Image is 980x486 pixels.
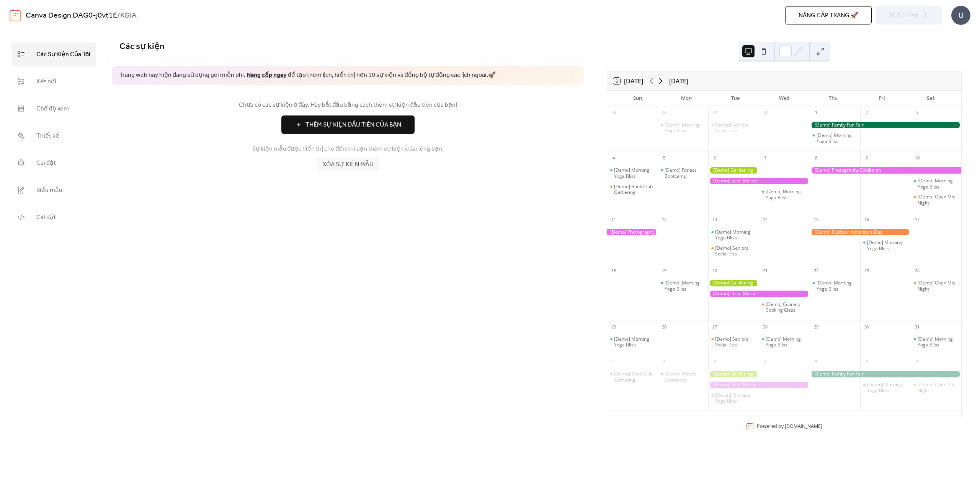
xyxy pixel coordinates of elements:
[799,11,858,20] span: Nâng cấp trang 🚀
[708,167,759,174] div: [Demo] Gardening Workshop
[708,382,809,388] div: [Demo] Local Market
[761,323,769,331] div: 28
[715,245,756,257] div: [Demo] Seniors' Social Tea
[862,216,871,224] div: 16
[911,382,961,393] div: [Demo] Open Mic Night
[708,178,809,184] div: [Demo] Local Market
[36,211,56,223] span: Cài đặt
[913,216,921,224] div: 17
[119,115,577,134] a: Thêm Sự Kiện Đầu Tiên Của Bạn
[658,122,708,134] div: [Demo] Morning Yoga Bliss
[609,216,618,224] div: 11
[867,239,908,251] div: [Demo] Morning Yoga Bliss
[761,267,769,275] div: 21
[810,132,860,144] div: [Demo] Morning Yoga Bliss
[607,336,658,348] div: [Demo] Morning Yoga Bliss
[614,167,655,179] div: [Demo] Morning Yoga Bliss
[757,423,822,430] div: Powered by
[658,167,708,179] div: [Demo] Fitness Bootcamp
[913,154,921,162] div: 10
[609,358,618,366] div: 1
[658,371,708,383] div: [Demo] Fitness Bootcamp
[918,280,958,292] div: [Demo] Open Mic Night
[913,109,921,117] div: 3
[710,323,719,331] div: 27
[36,103,69,115] span: Chế độ xem
[708,122,759,134] div: [Demo] Seniors' Social Tea
[761,109,769,117] div: 31
[607,229,658,236] div: [Demo] Photography Exhibition
[860,382,911,393] div: [Demo] Morning Yoga Bliss
[913,323,921,331] div: 31
[711,91,760,106] div: Tue
[710,358,719,366] div: 3
[785,6,872,24] button: Nâng cấp trang 🚀
[715,392,756,404] div: [Demo] Morning Yoga Bliss
[305,120,402,130] span: Thêm Sự Kiện Đầu Tiên Của Bạn
[911,280,961,292] div: [Demo] Open Mic Night
[607,184,658,195] div: [Demo] Book Club Gathering
[11,178,96,202] a: Biểu mẫu
[766,336,806,348] div: [Demo] Morning Yoga Bliss
[11,205,96,229] a: Cài đặt
[607,371,658,383] div: [Demo] Book Club Gathering
[810,371,961,377] div: [Demo] Family Fun Fair
[808,91,857,106] div: Thu
[660,358,668,366] div: 2
[614,371,655,383] div: [Demo] Book Club Gathering
[660,323,668,331] div: 26
[913,358,921,366] div: 7
[812,216,820,224] div: 15
[662,91,711,106] div: Mon
[857,91,906,106] div: Fri
[862,154,871,162] div: 9
[708,280,759,286] div: [Demo] Gardening Workshop
[862,358,871,366] div: 6
[658,280,708,292] div: [Demo] Morning Yoga Bliss
[665,371,705,383] div: [Demo] Fitness Bootcamp
[785,423,822,430] a: [DOMAIN_NAME]
[614,336,655,348] div: [Demo] Morning Yoga Bliss
[11,42,96,66] a: Các Sự Kiện Của Tôi
[867,382,908,393] div: [Demo] Morning Yoga Bliss
[708,291,809,297] div: [Demo] Local Market
[323,160,374,169] span: Xóa sự kiện mẫu
[609,267,618,275] div: 18
[120,8,137,23] b: KGIA
[669,76,688,86] div: [DATE]
[862,267,871,275] div: 23
[11,124,96,147] a: Thiết kế
[918,336,958,348] div: [Demo] Morning Yoga Bliss
[812,267,820,275] div: 22
[665,280,705,292] div: [Demo] Morning Yoga Bliss
[119,71,496,80] span: Trang web này hiện đang sử dụng gói miễn phí. để tạo thêm lịch, hiển thị hơn 10 sự kiện và đồng b...
[660,154,668,162] div: 5
[817,280,857,292] div: [Demo] Morning Yoga Bliss
[11,70,96,93] a: Kết nối
[918,382,958,393] div: [Demo] Open Mic Night
[918,178,958,190] div: [Demo] Morning Yoga Bliss
[609,109,618,117] div: 28
[715,122,756,134] div: [Demo] Seniors' Social Tea
[252,145,444,154] span: Sự kiện mẫu được hiển thị cho đến khi bạn thêm sự kiện của riêng bạn.
[906,91,955,106] div: Sat
[708,336,759,348] div: [Demo] Seniors' Social Tea
[660,216,668,224] div: 12
[708,371,759,377] div: [Demo] Gardening Workshop
[609,323,618,331] div: 25
[810,167,961,174] div: [Demo] Photography Exhibition
[36,76,56,88] span: Kết nối
[708,392,759,404] div: [Demo] Morning Yoga Bliss
[708,245,759,257] div: [Demo] Seniors' Social Tea
[247,69,287,81] a: Nâng cấp ngay
[119,101,577,110] span: Chưa có các sự kiện ở đây. Hãy bắt đầu bằng cách thêm sự kiện đầu tiên của bạn!
[911,194,961,206] div: [Demo] Open Mic Night
[810,122,961,128] div: [Demo] Family Fun Fair
[761,154,769,162] div: 7
[710,109,719,117] div: 30
[613,91,662,106] div: Sun
[611,76,646,86] button: 6[DATE]
[117,8,120,23] b: /
[812,109,820,117] div: 1
[665,122,705,134] div: [Demo] Morning Yoga Bliss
